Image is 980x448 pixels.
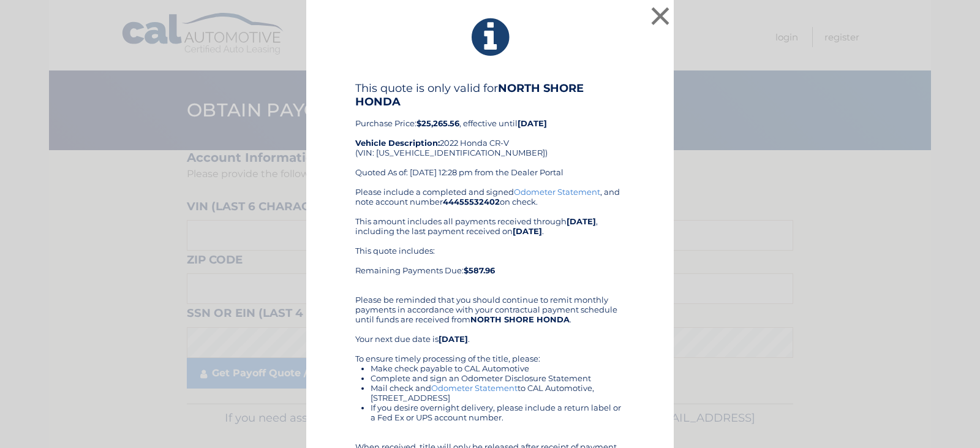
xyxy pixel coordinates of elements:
[355,82,584,108] b: NORTH SHORE HONDA
[355,138,440,148] strong: Vehicle Description:
[514,187,600,197] a: Odometer Statement
[464,265,495,275] b: $587.96
[513,226,542,236] b: [DATE]
[355,82,625,108] h4: This quote is only valid for
[355,246,625,285] div: This quote includes: Remaining Payments Due:
[567,216,596,226] b: [DATE]
[371,363,625,373] li: Make check payable to CAL Automotive
[431,383,518,393] a: Odometer Statement
[371,383,625,403] li: Mail check and to CAL Automotive, [STREET_ADDRESS]
[371,403,625,422] li: If you desire overnight delivery, please include a return label or a Fed Ex or UPS account number.
[371,373,625,383] li: Complete and sign an Odometer Disclosure Statement
[518,118,547,128] b: [DATE]
[417,118,459,128] b: $25,265.56
[470,314,570,324] b: NORTH SHORE HONDA
[439,334,468,344] b: [DATE]
[443,197,500,207] b: 44455532402
[355,82,625,187] div: Purchase Price: , effective until 2022 Honda CR-V (VIN: [US_VEHICLE_IDENTIFICATION_NUMBER]) Quote...
[648,4,673,28] button: ×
